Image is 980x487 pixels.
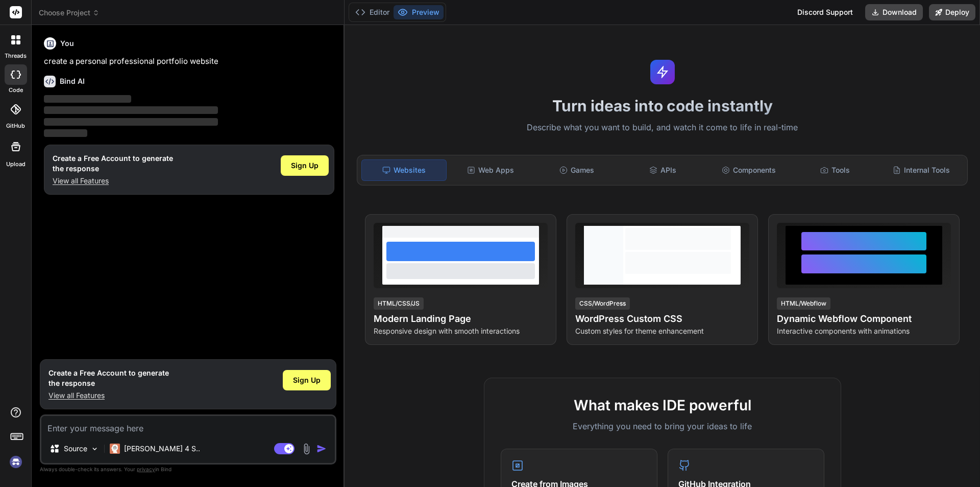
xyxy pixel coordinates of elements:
h1: Create a Free Account to generate the response [53,153,173,174]
img: Pick Models [90,445,99,453]
div: Web Apps [449,159,533,181]
p: Custom styles for theme enhancement [575,326,749,336]
p: Source [64,444,87,454]
div: Internal Tools [879,159,963,181]
p: Always double-check its answers. Your in Bind [40,465,336,474]
h4: WordPress Custom CSS [575,312,749,326]
button: Deploy [929,4,975,20]
div: Discord Support [791,4,859,20]
img: signin [7,453,24,471]
h4: Dynamic Webflow Component [777,312,951,326]
p: [PERSON_NAME] 4 S.. [124,444,200,454]
p: create a personal professional portfolio website [44,56,334,67]
span: Sign Up [293,375,321,385]
span: Sign Up [291,160,318,171]
div: Websites [361,159,447,181]
span: privacy [137,466,155,472]
span: ‌ [44,118,218,126]
img: icon [316,444,327,454]
label: Upload [6,160,26,169]
label: threads [5,52,27,60]
button: Editor [351,5,394,19]
label: code [9,86,23,95]
h2: What makes IDE powerful [501,395,824,416]
div: Tools [793,159,877,181]
img: Claude 4 Sonnet [110,444,120,454]
div: APIs [621,159,705,181]
label: GitHub [6,122,25,130]
img: attachment [301,443,312,455]
p: Everything you need to bring your ideas to life [501,420,824,432]
h1: Turn ideas into code instantly [351,97,974,115]
h1: Create a Free Account to generate the response [48,368,169,388]
span: ‌ [44,106,218,114]
span: ‌ [44,95,131,103]
div: CSS/WordPress [575,297,630,310]
p: Interactive components with animations [777,326,951,336]
button: Download [865,4,923,20]
p: Describe what you want to build, and watch it come to life in real-time [351,121,974,134]
span: Choose Project [39,8,100,18]
p: View all Features [48,390,169,401]
p: View all Features [53,176,173,186]
div: HTML/CSS/JS [374,297,424,310]
button: Preview [394,5,444,19]
h4: Modern Landing Page [374,312,548,326]
div: HTML/Webflow [777,297,830,310]
div: Components [707,159,791,181]
div: Games [535,159,619,181]
h6: You [60,38,74,49]
p: Responsive design with smooth interactions [374,326,548,336]
span: ‌ [44,129,87,137]
h6: Bind AI [60,76,85,86]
